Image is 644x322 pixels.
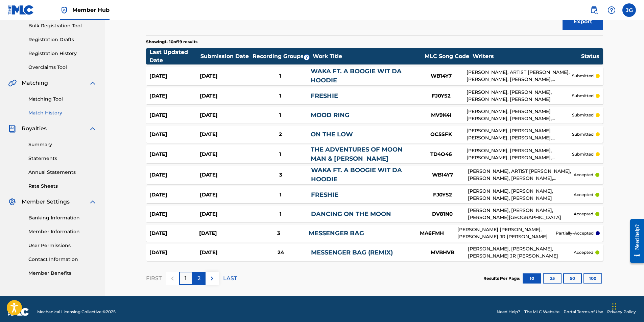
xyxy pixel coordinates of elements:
[564,309,603,315] a: Portal Terms of Use
[22,198,70,206] span: Member Settings
[497,309,520,315] a: Need Help?
[304,55,309,60] span: ?
[311,68,402,84] a: WAKA FT. A BOOGIE WIT DA HOODIE
[610,290,644,322] div: Chat Widget
[200,52,251,60] div: Submission Date
[28,36,97,43] a: Registration Drafts
[416,131,467,138] div: OC5SFK
[149,131,200,138] div: [DATE]
[250,210,311,218] div: 1
[311,210,391,218] a: DANCING ON THE MOON
[149,171,200,179] div: [DATE]
[200,92,250,100] div: [DATE]
[574,192,593,198] p: accepted
[422,52,472,60] div: MLC Song Code
[572,112,594,118] p: submitted
[149,151,200,158] div: [DATE]
[149,210,200,218] div: [DATE]
[149,92,200,100] div: [DATE]
[200,131,250,138] div: [DATE]
[200,249,250,257] div: [DATE]
[590,6,598,14] img: search
[313,52,421,60] div: Work Title
[572,93,594,99] p: submitted
[473,52,581,60] div: Writers
[89,198,97,206] img: expand
[467,127,572,141] div: [PERSON_NAME], [PERSON_NAME] [PERSON_NAME], [PERSON_NAME], [PERSON_NAME], [PERSON_NAME] [PERSON_N...
[468,188,574,202] div: [PERSON_NAME], [PERSON_NAME], [PERSON_NAME], [PERSON_NAME]
[200,171,250,179] div: [DATE]
[416,111,467,119] div: MV9K4I
[311,131,353,138] a: ON THE LOW
[200,151,250,158] div: [DATE]
[467,69,572,83] div: [PERSON_NAME], ARTIST [PERSON_NAME], [PERSON_NAME], [PERSON_NAME], [PERSON_NAME] [PERSON_NAME]
[149,230,199,237] div: [DATE]
[457,226,556,240] div: [PERSON_NAME] [PERSON_NAME], [PERSON_NAME] JR [PERSON_NAME]
[311,111,350,119] a: MOOD RING
[250,72,311,80] div: 1
[250,92,311,100] div: 1
[8,79,17,87] img: Matching
[60,6,68,14] img: Top Rightsholder
[543,273,562,284] button: 25
[28,141,97,148] a: Summary
[185,274,187,283] p: 1
[149,72,200,80] div: [DATE]
[483,275,522,281] p: Results Per Page:
[8,125,16,133] img: Royalties
[311,166,402,183] a: WAKA FT. A BOOGIE WIT DA HOODIE
[309,230,364,237] a: MESSENGER BAG
[468,168,574,182] div: [PERSON_NAME], ARTIST [PERSON_NAME], [PERSON_NAME], [PERSON_NAME], [PERSON_NAME] [PERSON_NAME]
[200,72,250,80] div: [DATE]
[28,183,97,190] a: Rate Sheets
[89,79,97,87] img: expand
[574,172,593,178] p: accepted
[8,198,16,206] img: Member Settings
[574,211,593,217] p: accepted
[199,230,249,237] div: [DATE]
[197,274,200,283] p: 2
[417,210,468,218] div: DV81N0
[28,155,97,162] a: Statements
[28,242,97,249] a: User Permissions
[417,249,468,257] div: MVBHVB
[200,191,250,199] div: [DATE]
[417,191,468,199] div: FJ0YS2
[28,22,97,29] a: Bulk Registration Tool
[311,92,338,100] a: FRESHIE
[407,230,457,237] div: MA6FMH
[605,3,618,17] div: Help
[250,131,311,138] div: 2
[28,169,97,176] a: Annual Statements
[149,48,200,64] div: Last Updated Date
[149,111,200,119] div: [DATE]
[572,151,594,157] p: submitted
[311,249,393,256] a: MESSENGER BAG (REMIX)
[223,274,237,283] p: LAST
[146,274,162,283] p: FIRST
[622,3,636,17] div: User Menu
[72,6,110,14] span: Member Hub
[607,309,636,315] a: Privacy Policy
[28,109,97,116] a: Match History
[416,92,467,100] div: FJ0YS2
[249,230,309,237] div: 3
[417,171,468,179] div: WB14Y7
[574,249,593,256] p: accepted
[250,191,311,199] div: 1
[252,52,312,60] div: Recording Groups
[200,111,250,119] div: [DATE]
[28,228,97,235] a: Member Information
[200,210,250,218] div: [DATE]
[563,273,582,284] button: 50
[572,131,594,137] p: submitted
[556,230,594,236] p: partially-accepted
[250,249,311,257] div: 24
[89,125,97,133] img: expand
[28,96,97,103] a: Matching Tool
[28,256,97,263] a: Contact Information
[607,6,616,14] img: help
[572,73,594,79] p: submitted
